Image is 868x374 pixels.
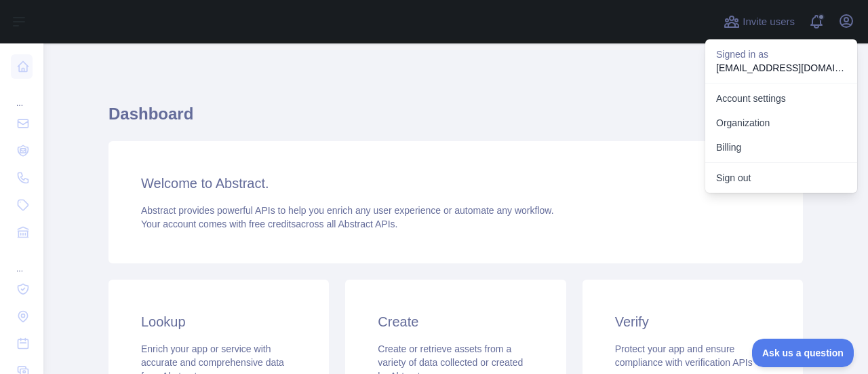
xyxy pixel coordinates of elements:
span: Abstract provides powerful APIs to help you enrich any user experience or automate any workflow. [141,205,554,216]
h3: Verify [615,312,770,331]
h3: Lookup [141,312,296,331]
h3: Create [378,312,533,331]
button: Sign out [705,166,857,190]
div: ... [11,81,33,109]
p: Signed in as [716,48,846,61]
h1: Dashboard [108,103,803,136]
button: Billing [705,135,857,160]
span: Invite users [743,14,795,30]
h3: Welcome to Abstract. [141,174,770,193]
span: Your account comes with across all Abstract APIs. [141,219,397,229]
a: Organization [705,111,857,135]
div: ... [11,247,33,274]
iframe: Toggle Customer Support [752,339,854,367]
a: Account settings [705,86,857,111]
p: [EMAIL_ADDRESS][DOMAIN_NAME] [716,61,846,75]
span: free credits [249,219,296,229]
span: Protect your app and ensure compliance with verification APIs [615,343,753,368]
button: Invite users [721,11,797,33]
